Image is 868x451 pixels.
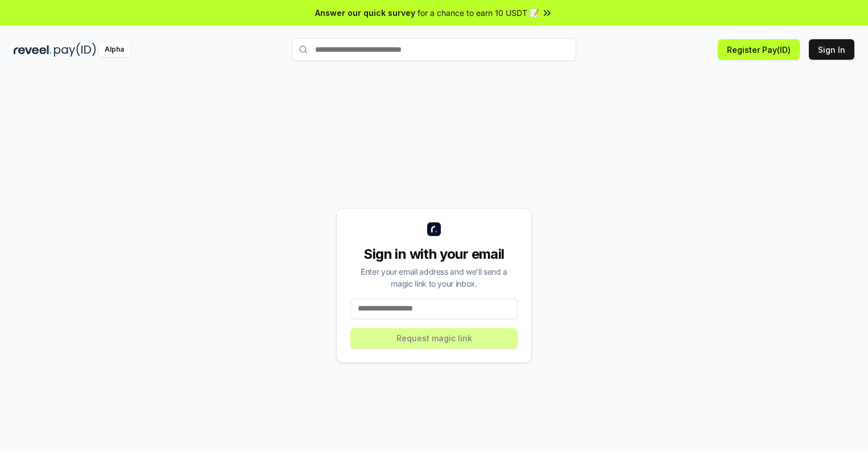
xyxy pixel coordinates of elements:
img: logo_small [427,222,441,236]
div: Alpha [98,43,130,57]
span: for a chance to earn 10 USDT 📝 [418,7,539,19]
span: Answer our quick survey [315,7,415,19]
button: Sign In [809,39,854,60]
img: pay_id [54,43,96,57]
div: Sign in with your email [350,245,518,263]
img: reveel_dark [14,43,52,57]
button: Register Pay(ID) [718,39,800,60]
div: Enter your email address and we’ll send a magic link to your inbox. [350,266,518,289]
